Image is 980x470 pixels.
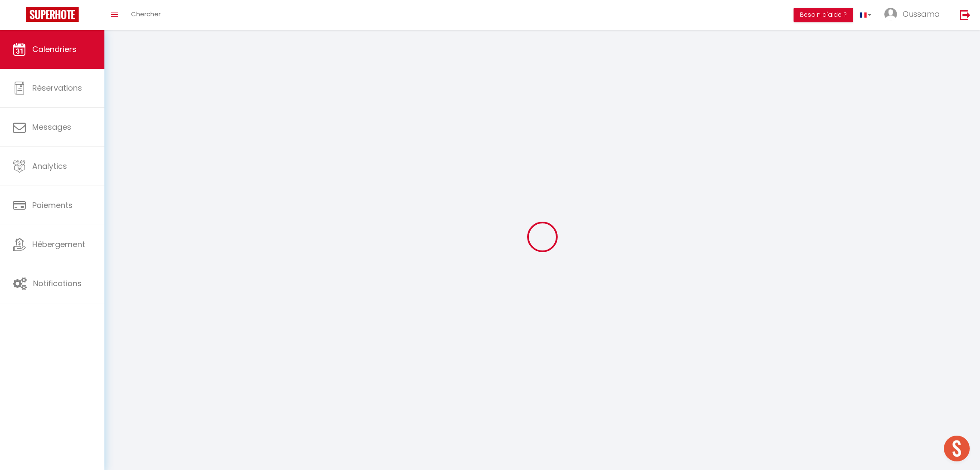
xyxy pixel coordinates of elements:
button: Besoin d'aide ? [794,8,853,22]
div: Ouvrir le chat [944,436,970,461]
img: ... [884,8,897,21]
span: Analytics [32,161,67,171]
span: Calendriers [32,44,76,55]
span: Notifications [33,278,82,289]
img: logout [960,9,971,20]
span: Hébergement [32,239,85,250]
span: Oussama [903,9,940,19]
span: Messages [32,122,71,132]
span: Paiements [32,200,73,211]
img: Super Booking [26,7,79,22]
span: Chercher [131,9,161,18]
span: Réservations [32,82,82,93]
